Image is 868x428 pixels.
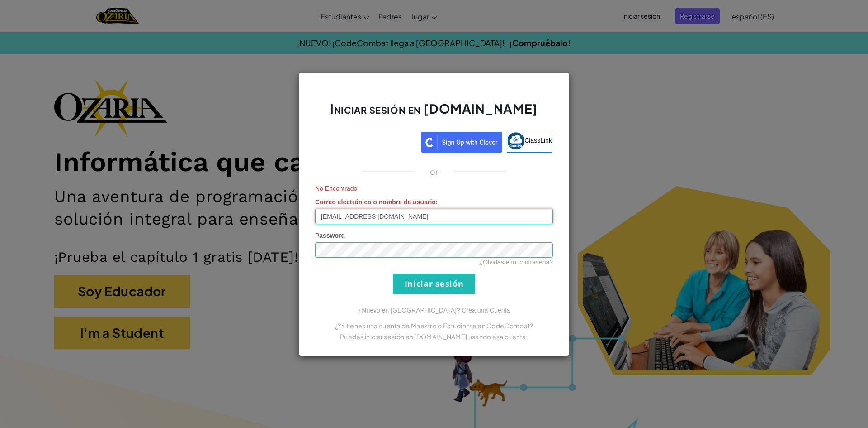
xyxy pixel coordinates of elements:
[315,184,553,193] span: No Encontrado
[315,320,553,331] p: ¿Ya tienes una cuenta de Maestro o Estudiante en CodeCombat?
[479,259,553,266] a: ¿Olvidaste tu contraseña?
[507,132,524,149] img: classlink-logo-small.png
[315,232,345,239] span: Password
[421,132,502,153] img: clever_sso_button@2x.png
[430,166,439,177] p: or
[315,331,553,342] p: Puedes iniciar sesión en [DOMAIN_NAME] usando esa cuenta.
[311,131,421,151] iframe: Botón Iniciar sesión con Google
[315,100,553,126] h2: Iniciar sesión en [DOMAIN_NAME]
[315,197,438,207] label: :
[524,136,552,144] span: ClassLink
[315,198,436,206] span: Correo electrónico o nombre de usuario
[358,307,510,314] a: ¿Nuevo en [GEOGRAPHIC_DATA]? Crea una Cuenta
[393,274,475,294] input: Iniciar sesión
